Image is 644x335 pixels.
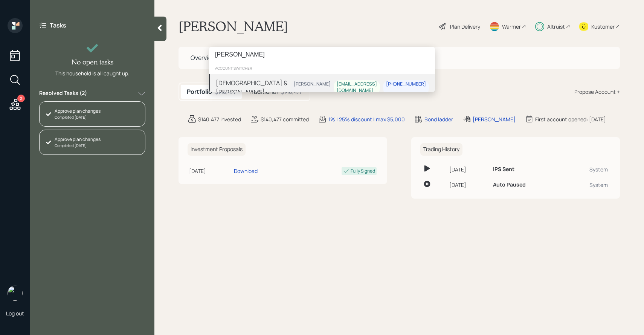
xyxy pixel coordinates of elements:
div: [DEMOGRAPHIC_DATA] & [PERSON_NAME] [216,78,291,96]
div: [EMAIL_ADDRESS][DOMAIN_NAME] [337,81,377,94]
input: Type a command or search… [209,47,435,63]
div: [PERSON_NAME] [294,81,331,88]
div: account switcher [209,63,435,74]
div: [PHONE_NUMBER] [386,81,426,88]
